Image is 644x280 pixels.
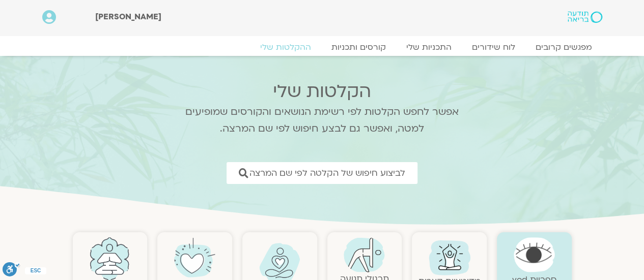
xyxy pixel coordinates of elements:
[249,168,405,178] span: לביצוע חיפוש של הקלטה לפי שם המרצה
[227,162,417,184] a: לביצוע חיפוש של הקלטה לפי שם המרצה
[172,104,472,137] p: אפשר לחפש הקלטות לפי רשימת הנושאים והקורסים שמופיעים למטה, ואפשר גם לבצע חיפוש לפי שם המרצה.
[42,42,602,52] nav: Menu
[250,42,321,52] a: ההקלטות שלי
[172,81,472,102] h2: הקלטות שלי
[95,11,161,22] span: [PERSON_NAME]
[462,42,525,52] a: לוח שידורים
[321,42,396,52] a: קורסים ותכניות
[396,42,462,52] a: התכניות שלי
[525,42,602,52] a: מפגשים קרובים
